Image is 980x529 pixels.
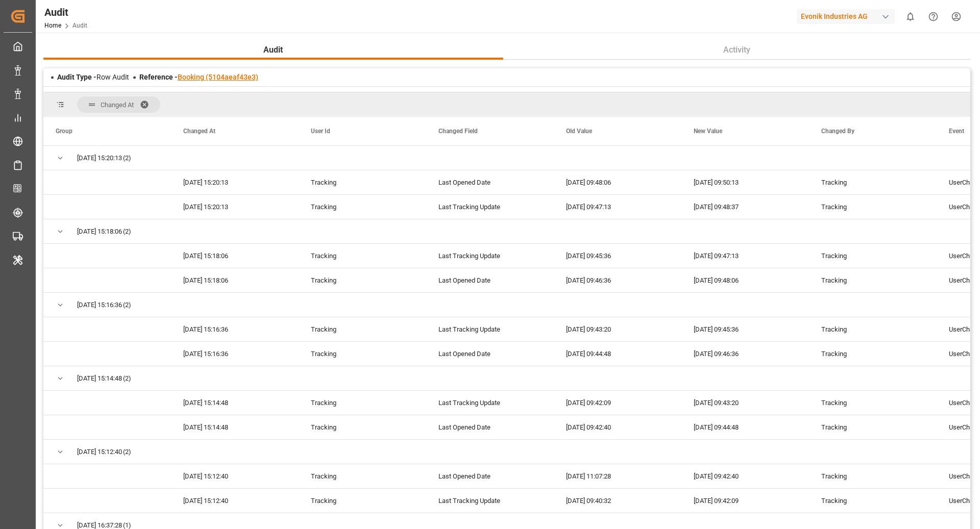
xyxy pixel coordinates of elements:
[554,244,681,268] div: [DATE] 09:45:36
[299,317,426,341] div: Tracking
[183,128,215,135] span: Changed At
[44,5,87,20] div: Audit
[503,40,971,60] button: Activity
[123,293,131,317] span: (2)
[797,9,895,24] div: Evonik Industries AG
[554,489,681,513] div: [DATE] 09:40:32
[171,342,299,366] div: [DATE] 15:16:36
[123,367,131,390] span: (2)
[899,5,922,28] button: show 0 new notifications
[719,44,754,56] span: Activity
[77,367,122,390] span: [DATE] 15:14:48
[809,489,937,513] div: Tracking
[299,489,426,513] div: Tracking
[681,342,809,366] div: [DATE] 09:46:36
[681,195,809,219] div: [DATE] 09:48:37
[554,317,681,341] div: [DATE] 09:43:20
[438,128,478,135] span: Changed Field
[821,128,854,135] span: Changed By
[426,170,554,194] div: Last Opened Date
[426,464,554,488] div: Last Opened Date
[426,415,554,439] div: Last Opened Date
[299,342,426,366] div: Tracking
[77,146,122,170] span: [DATE] 15:20:13
[809,244,937,268] div: Tracking
[566,128,592,135] span: Old Value
[681,415,809,439] div: [DATE] 09:44:48
[797,7,899,26] button: Evonik Industries AG
[299,244,426,268] div: Tracking
[681,464,809,488] div: [DATE] 09:42:40
[809,391,937,415] div: Tracking
[123,220,131,243] span: (2)
[171,244,299,268] div: [DATE] 15:18:06
[681,391,809,415] div: [DATE] 09:43:20
[299,415,426,439] div: Tracking
[681,244,809,268] div: [DATE] 09:47:13
[299,391,426,415] div: Tracking
[809,464,937,488] div: Tracking
[554,342,681,366] div: [DATE] 09:44:48
[426,489,554,513] div: Last Tracking Update
[299,464,426,488] div: Tracking
[554,391,681,415] div: [DATE] 09:42:09
[123,146,131,170] span: (2)
[809,195,937,219] div: Tracking
[139,73,258,81] span: Reference -
[299,170,426,194] div: Tracking
[171,317,299,341] div: [DATE] 15:16:36
[426,317,554,341] div: Last Tracking Update
[681,317,809,341] div: [DATE] 09:45:36
[171,489,299,513] div: [DATE] 15:12:40
[694,128,722,135] span: New Value
[43,40,503,60] button: Audit
[101,101,134,109] span: Changed At
[809,342,937,366] div: Tracking
[171,170,299,194] div: [DATE] 15:20:13
[57,72,129,83] div: Row Audit
[809,317,937,341] div: Tracking
[311,128,330,135] span: User Id
[554,415,681,439] div: [DATE] 09:42:40
[426,195,554,219] div: Last Tracking Update
[426,244,554,268] div: Last Tracking Update
[426,268,554,292] div: Last Opened Date
[178,73,258,81] a: Booking (5104aeaf43e3)
[77,440,122,464] span: [DATE] 15:12:40
[681,268,809,292] div: [DATE] 09:48:06
[809,268,937,292] div: Tracking
[949,128,964,135] span: Event
[809,170,937,194] div: Tracking
[922,5,945,28] button: Help Center
[554,170,681,194] div: [DATE] 09:48:06
[171,415,299,439] div: [DATE] 15:14:48
[44,22,61,29] a: Home
[554,195,681,219] div: [DATE] 09:47:13
[681,170,809,194] div: [DATE] 09:50:13
[809,415,937,439] div: Tracking
[56,128,72,135] span: Group
[426,391,554,415] div: Last Tracking Update
[171,195,299,219] div: [DATE] 15:20:13
[57,73,96,81] span: Audit Type -
[299,195,426,219] div: Tracking
[171,268,299,292] div: [DATE] 15:18:06
[299,268,426,292] div: Tracking
[426,342,554,366] div: Last Opened Date
[171,391,299,415] div: [DATE] 15:14:48
[171,464,299,488] div: [DATE] 15:12:40
[681,489,809,513] div: [DATE] 09:42:09
[77,220,122,243] span: [DATE] 15:18:06
[554,268,681,292] div: [DATE] 09:46:36
[554,464,681,488] div: [DATE] 11:07:28
[123,440,131,464] span: (2)
[259,44,287,56] span: Audit
[77,293,122,317] span: [DATE] 15:16:36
